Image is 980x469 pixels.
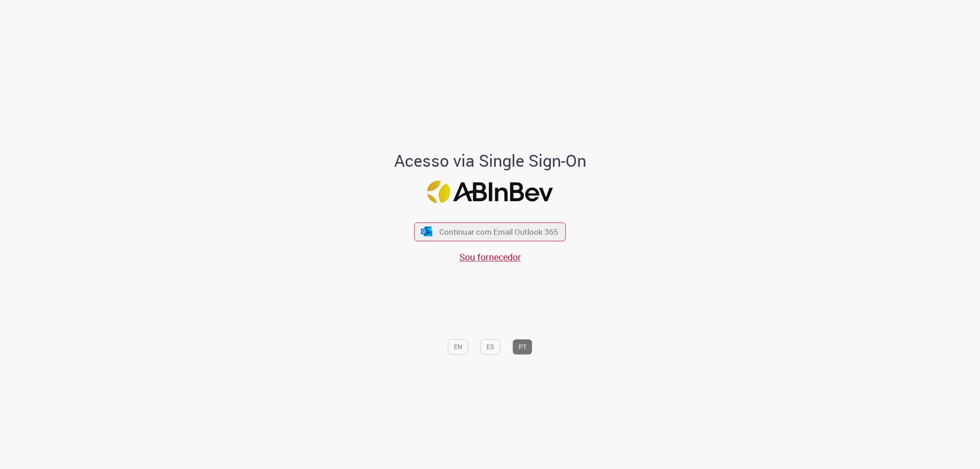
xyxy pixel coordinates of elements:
img: ícone Azure/Microsoft 360 [420,226,433,236]
button: PT [513,339,532,355]
h1: Acesso via Single Sign-On [363,152,617,170]
button: EN [448,339,468,355]
img: Logo ABInBev [427,181,553,203]
button: ES [481,339,500,355]
span: Continuar com Email Outlook 365 [439,226,558,237]
button: ícone Azure/Microsoft 360 Continuar com Email Outlook 365 [414,222,566,241]
a: Sou fornecedor [459,251,521,263]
